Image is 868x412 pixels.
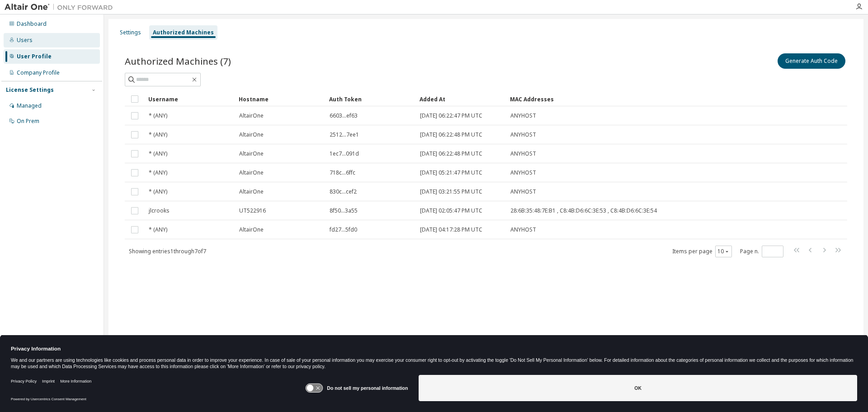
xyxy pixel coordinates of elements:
div: Dashboard [17,20,47,28]
span: * (ANY) [149,150,167,157]
span: Page n. [740,246,783,257]
button: 10 [717,248,730,255]
span: * (ANY) [149,131,167,138]
span: AltairOne [239,112,264,119]
span: * (ANY) [149,169,167,176]
span: [DATE] 04:17:28 PM UTC [420,226,482,233]
span: fd27...5fd0 [330,226,357,233]
span: AltairOne [239,150,264,157]
span: ANYHOST [510,150,536,157]
div: Hostname [239,92,322,106]
span: [DATE] 02:05:47 PM UTC [420,207,482,214]
div: Auth Token [329,92,412,106]
img: Altair One [5,3,118,12]
span: 718c...6ffc [330,169,355,176]
span: ANYHOST [510,169,536,176]
span: AltairOne [239,226,264,233]
div: Users [17,37,33,44]
span: [DATE] 06:22:47 PM UTC [420,112,482,119]
span: 6603...ef63 [330,112,358,119]
span: ANYHOST [510,131,536,138]
span: Items per page [672,246,732,257]
span: ANYHOST [510,188,536,195]
span: 8f50...3a55 [330,207,358,214]
div: Company Profile [17,69,60,76]
span: * (ANY) [149,112,167,119]
button: Generate Auth Code [778,53,845,69]
span: ANYHOST [510,226,536,233]
div: Settings [120,29,141,36]
span: 1ec7...091d [330,150,359,157]
span: AltairOne [239,131,264,138]
span: [DATE] 06:22:48 PM UTC [420,131,482,138]
div: License Settings [6,86,54,94]
span: [DATE] 06:22:48 PM UTC [420,150,482,157]
span: 830c...cef2 [330,188,357,195]
span: Showing entries 1 through 7 of 7 [129,247,206,255]
span: * (ANY) [149,188,167,195]
span: AltairOne [239,188,264,195]
span: ANYHOST [510,112,536,119]
span: [DATE] 03:21:55 PM UTC [420,188,482,195]
span: [DATE] 05:21:47 PM UTC [420,169,482,176]
span: 28:6B:35:48:7E:B1 , C8:4B:D6:6C:3E:53 , C8:4B:D6:6C:3E:54 [510,207,657,214]
span: Authorized Machines (7) [125,55,231,67]
div: Username [148,92,231,106]
span: * (ANY) [149,226,167,233]
div: Added At [420,92,503,106]
div: MAC Addresses [510,92,752,106]
div: Authorized Machines [153,29,214,36]
span: UT522916 [239,207,266,214]
div: User Profile [17,53,52,60]
span: 2512...7ee1 [330,131,359,138]
span: AltairOne [239,169,264,176]
span: jlcrooks [149,207,170,214]
div: On Prem [17,118,39,125]
div: Managed [17,102,42,109]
